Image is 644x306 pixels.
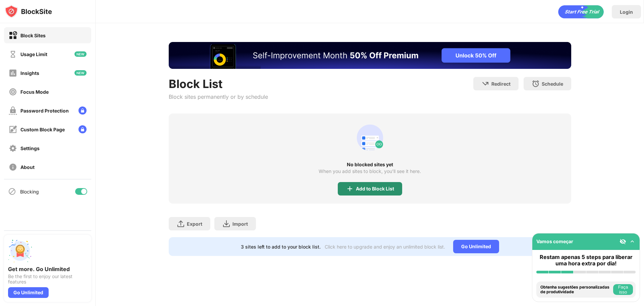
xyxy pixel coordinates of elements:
img: focus-off.svg [9,88,17,96]
div: Blocking [20,189,39,194]
img: eye-not-visible.svg [620,238,626,245]
img: settings-off.svg [9,144,17,152]
div: Login [620,9,633,15]
img: new-icon.svg [74,51,87,57]
img: customize-block-page-off.svg [9,125,17,134]
div: Block sites permanently or by schedule [169,93,268,100]
div: Go Unlimited [453,240,499,253]
div: No blocked sites yet [169,162,571,167]
img: password-protection-off.svg [9,106,17,115]
img: logo-blocksite.svg [5,5,52,18]
div: animation [558,5,604,18]
div: When you add sites to block, you’ll see it here. [319,169,421,174]
img: lock-menu.svg [78,125,87,133]
div: 3 sites left to add to your block list. [241,244,321,250]
img: push-unlimited.svg [8,239,32,263]
div: Custom Block Page [20,127,65,132]
div: Add to Block List [356,186,394,191]
img: blocking-icon.svg [8,187,16,195]
img: block-on.svg [9,31,17,40]
div: Be the first to enjoy our latest features [8,274,87,285]
img: insights-off.svg [9,69,17,77]
div: Block List [169,77,268,91]
div: Usage Limit [20,51,47,57]
button: Faça isso [613,284,633,295]
img: about-off.svg [9,163,17,171]
div: Block Sites [20,33,46,38]
div: Get more. Go Unlimited [8,266,87,272]
img: omni-setup-toggle.svg [629,238,636,245]
div: Focus Mode [20,89,49,95]
div: About [20,164,35,170]
div: Settings [20,145,40,151]
img: time-usage-off.svg [9,50,17,58]
div: Schedule [542,81,563,87]
div: Insights [20,70,39,76]
div: Import [232,221,248,227]
div: Click here to upgrade and enjoy an unlimited block list. [325,244,445,250]
div: Redirect [491,81,511,87]
iframe: Banner [169,42,571,69]
div: Export [187,221,202,227]
img: new-icon.svg [74,70,87,76]
div: Vamos começar [536,238,573,244]
div: Restam apenas 5 steps para liberar uma hora extra por dia! [536,254,636,267]
div: Obtenha sugestões personalizadas de produtividade [540,285,611,295]
img: lock-menu.svg [78,106,87,115]
div: Password Protection [20,108,69,114]
div: Go Unlimited [8,287,49,298]
div: animation [354,122,386,154]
